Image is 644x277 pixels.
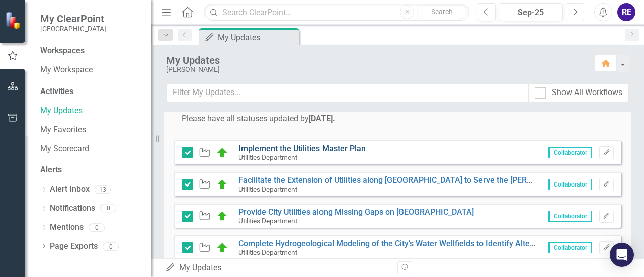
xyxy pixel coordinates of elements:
[50,203,95,214] a: Notifications
[166,83,529,102] input: Filter My Updates...
[50,222,84,233] a: Mentions
[218,31,297,44] div: My Updates
[40,13,106,25] span: My ClearPoint
[238,185,297,193] small: Utilities Department
[431,8,453,16] span: Search
[204,4,469,21] input: Search ClearPoint...
[216,242,228,254] img: On Schedule or Complete
[502,7,559,19] div: Sep-25
[40,164,141,176] div: Alerts
[103,242,119,251] div: 0
[166,55,585,66] div: My Updates
[40,64,141,76] a: My Workspace
[40,86,141,98] div: Activities
[50,183,90,195] a: Alert Inbox
[552,87,622,99] div: Show All Workflows
[40,124,141,136] a: My Favorites
[417,5,467,19] button: Search
[100,204,116,213] div: 0
[89,223,105,232] div: 0
[309,114,335,123] strong: [DATE].
[238,207,474,217] a: Provide City Utilities along Missing Gaps on [GEOGRAPHIC_DATA]
[238,144,366,153] a: Implement the Utilities Master Plan
[548,179,592,190] span: Collaborator
[617,3,635,21] button: RE
[499,3,563,21] button: Sep-25
[40,25,106,33] small: [GEOGRAPHIC_DATA]
[238,248,297,256] small: Utilities Department
[165,262,390,274] div: My Updates
[216,147,228,159] img: On Schedule or Complete
[95,185,111,194] div: 13
[238,217,297,225] small: Utilities Department
[216,178,228,191] img: On Schedule or Complete
[238,175,644,185] a: Facilitate the Extension of Utilities along [GEOGRAPHIC_DATA] to Serve the [PERSON_NAME] Creek De...
[548,147,592,158] span: Collaborator
[548,211,592,222] span: Collaborator
[166,66,585,73] div: [PERSON_NAME]
[182,113,613,125] p: Please have all statuses updated by
[40,105,141,117] a: My Updates
[50,241,98,252] a: Page Exports
[216,210,228,222] img: On Schedule or Complete
[40,143,141,155] a: My Scorecard
[5,12,23,29] img: ClearPoint Strategy
[238,153,297,161] small: Utilities Department
[610,243,634,267] div: Open Intercom Messenger
[40,45,85,57] div: Workspaces
[548,242,592,253] span: Collaborator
